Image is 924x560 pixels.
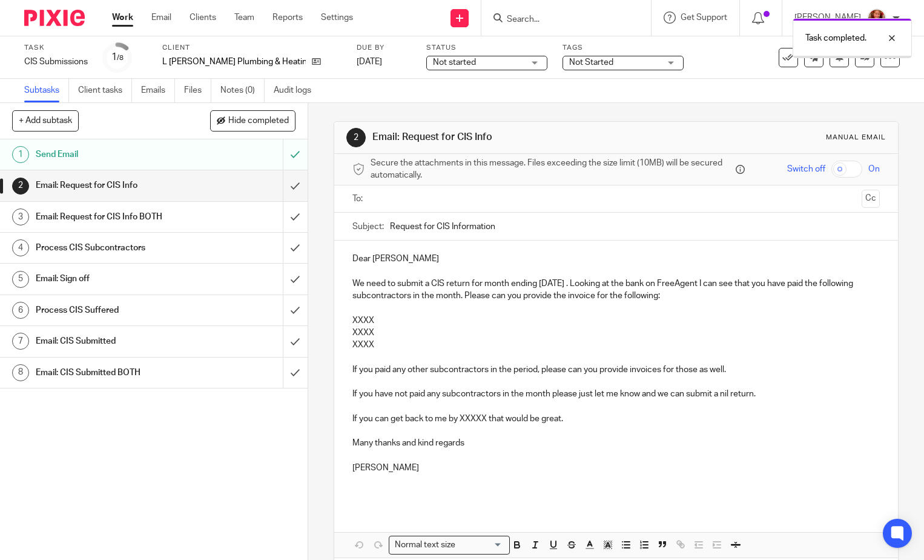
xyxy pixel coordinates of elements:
span: Normal text size [392,539,458,552]
span: On [868,163,880,175]
h1: Email: CIS Submitted [36,332,193,350]
h1: Process CIS Subcontractors [36,239,193,257]
div: 1 [12,146,29,163]
label: Client [162,43,342,53]
label: Subject: [352,221,384,233]
div: 2 [12,178,29,195]
a: Work [112,12,133,24]
a: Audit logs [274,79,320,102]
a: Files [184,79,211,102]
small: /8 [117,55,124,61]
span: Switch off [787,163,825,175]
p: Dear [PERSON_NAME] [352,253,880,265]
a: Clients [190,12,216,24]
div: 7 [12,333,29,350]
p: L [PERSON_NAME] Plumbing & Heating Ltd [162,56,306,68]
p: Many thanks and kind regards [352,437,880,449]
span: Hide completed [228,116,289,126]
h1: Email: Request for CIS Info [36,176,193,195]
label: Status [426,43,547,53]
a: Settings [321,12,353,24]
h1: Email: Request for CIS Info [372,131,642,144]
button: Hide completed [210,110,295,131]
div: 4 [12,239,29,256]
p: We need to submit a CIS return for month ending [DATE] . Looking at the bank on FreeAgent I can s... [352,278,880,302]
img: sallycropped.JPG [867,8,886,28]
span: Not started [433,58,476,67]
p: If you have not paid any subcontractors in the month please just let me know and we can submit a ... [352,388,880,400]
p: [PERSON_NAME] [352,462,880,474]
button: Cc [862,190,880,208]
h1: Send Email [36,145,193,164]
p: If you paid any other subcontractors in the period, please can you provide invoices for those as ... [352,364,880,376]
h1: Email: CIS Submitted BOTH [36,364,193,382]
div: 5 [12,271,29,288]
p: XXXX [352,327,880,339]
div: Search for option [389,536,510,555]
span: Secure the attachments in this message. Files exceeding the size limit (10MB) will be secured aut... [371,157,733,182]
a: Notes (0) [220,79,265,102]
div: 1 [111,50,124,64]
label: Task [24,43,88,53]
a: Client tasks [78,79,132,102]
a: Email [151,12,171,24]
div: Manual email [826,133,886,142]
a: Subtasks [24,79,69,102]
span: Not Started [569,58,613,67]
span: [DATE] [357,58,382,66]
div: 8 [12,364,29,381]
p: If you can get back to me by XXXXX that would be great. [352,413,880,425]
label: To: [352,193,366,205]
h1: Email: Sign off [36,270,193,288]
p: XXXX [352,339,880,351]
div: 3 [12,208,29,225]
label: Due by [357,43,411,53]
p: Task completed. [805,32,866,44]
p: XXXX [352,315,880,327]
img: Pixie [24,10,85,26]
button: + Add subtask [12,110,79,131]
a: Emails [141,79,175,102]
h1: Email: Request for CIS Info BOTH [36,208,193,226]
div: 6 [12,302,29,319]
h1: Process CIS Suffered [36,301,193,319]
input: Search for option [459,539,503,552]
div: 2 [346,128,366,147]
div: CIS Submissions [24,56,88,68]
a: Team [234,12,254,24]
a: Reports [272,12,303,24]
